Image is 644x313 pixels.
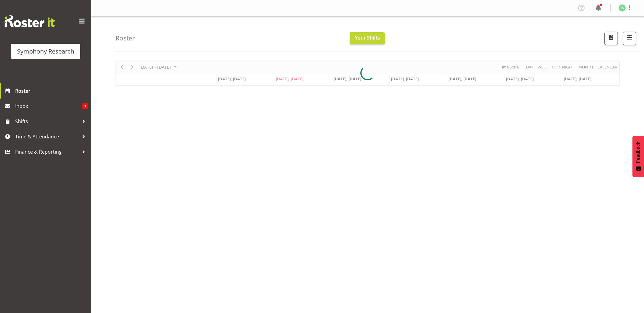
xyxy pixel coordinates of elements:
button: Feedback - Show survey [632,136,644,177]
img: Rosterit website logo [5,15,55,27]
span: Shifts [15,117,79,126]
span: Time & Attendance [15,132,79,141]
span: Finance & Reporting [15,147,79,156]
button: Filter Shifts [623,32,636,45]
div: Symphony Research [17,47,74,56]
span: Feedback [635,142,641,163]
h4: Roster [116,35,135,42]
button: Your Shifts [350,32,385,44]
span: 1 [82,103,88,109]
span: Roster [15,86,88,96]
img: tanya-stebbing1954.jpg [618,4,626,12]
span: Your Shifts [355,34,380,41]
button: Download a PDF of the roster according to the set date range. [604,32,618,45]
span: Inbox [15,102,82,111]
